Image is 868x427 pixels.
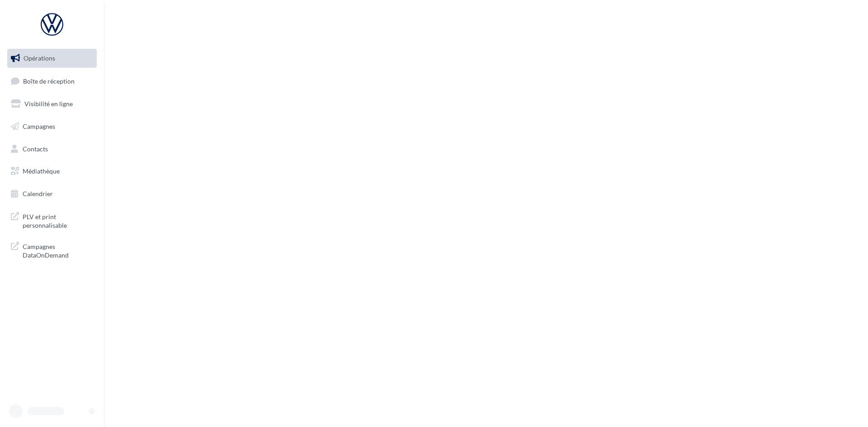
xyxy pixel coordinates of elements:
span: Médiathèque [23,167,60,175]
a: Calendrier [5,184,99,203]
span: Contacts [23,145,48,152]
a: Campagnes DataOnDemand [5,237,99,263]
a: PLV et print personnalisable [5,207,99,234]
span: Opérations [24,54,55,62]
span: Calendrier [23,190,53,197]
a: Campagnes [5,117,99,136]
a: Contacts [5,140,99,159]
span: Visibilité en ligne [24,100,73,108]
span: Campagnes DataOnDemand [23,240,93,260]
span: PLV et print personnalisable [23,211,93,230]
a: Médiathèque [5,162,99,181]
span: Campagnes [23,122,55,130]
a: Boîte de réception [5,71,99,91]
a: Visibilité en ligne [5,94,99,113]
span: Boîte de réception [23,77,75,84]
a: Opérations [5,49,99,68]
